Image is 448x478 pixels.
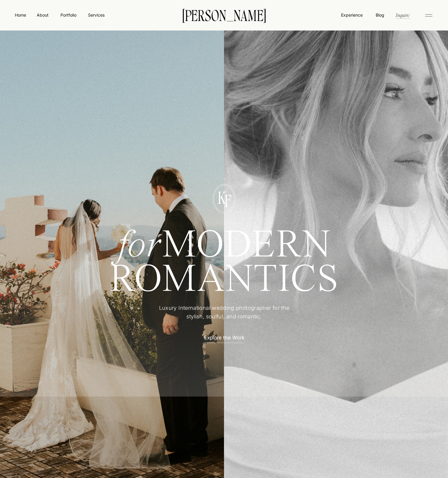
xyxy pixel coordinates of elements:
[88,229,360,257] h1: MODERN
[87,12,105,18] a: Services
[150,304,298,321] p: Luxury International wedding photographer for the stylish, soulful, and romantic.
[36,12,49,18] a: About
[58,12,79,18] a: Portfolio
[214,189,230,204] p: K
[198,334,250,340] a: Explore the Work
[395,12,410,18] a: Inquire
[173,9,275,21] a: [PERSON_NAME]
[118,227,162,266] i: for
[220,193,236,208] p: F
[14,12,27,18] a: Home
[374,12,385,18] a: Blog
[340,12,363,18] a: Experience
[88,263,360,296] h1: ROMANTICS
